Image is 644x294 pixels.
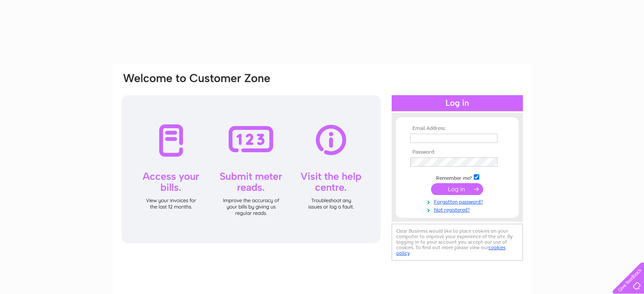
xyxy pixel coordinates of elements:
th: Email Address: [408,126,506,132]
td: Remember me? [408,173,506,181]
input: Submit [431,183,483,195]
a: Not registered? [410,205,506,213]
a: Forgotten password? [410,197,506,205]
div: Clear Business would like to place cookies on your computer to improve your experience of the sit... [392,224,523,261]
a: cookies policy [396,245,506,256]
th: Password: [408,149,506,155]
